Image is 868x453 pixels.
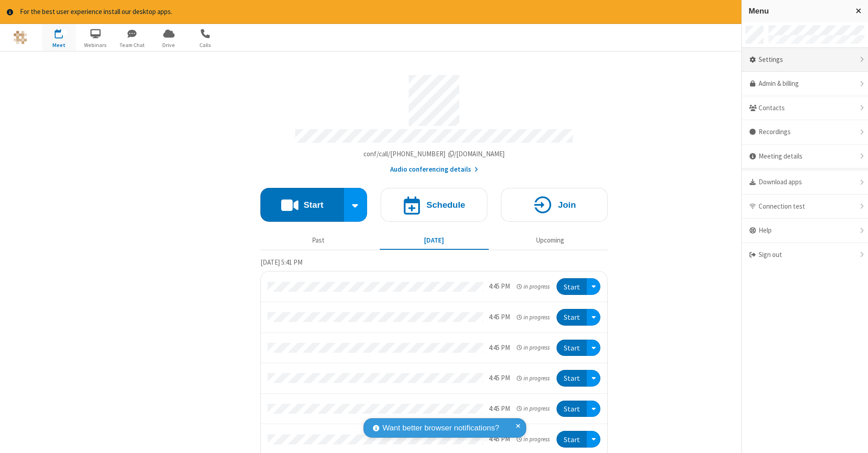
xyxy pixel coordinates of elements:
div: Open menu [587,309,600,326]
button: Logo [3,24,37,51]
button: Start [260,188,344,222]
div: Open menu [587,278,600,295]
div: Open menu [587,340,600,356]
div: 8 [61,29,67,36]
button: Upcoming [495,232,604,249]
div: 4:45 PM [489,281,510,292]
div: For the best user experience install our desktop apps. [20,7,793,17]
div: Meeting details [742,145,868,169]
button: Start [557,431,587,448]
button: Copy my meeting room linkCopy my meeting room link [363,149,505,159]
div: Start conference options [344,188,368,222]
button: Start [557,401,587,417]
em: in progress [517,404,550,413]
a: Admin & billing [742,72,868,96]
button: Start [557,370,587,387]
button: [DATE] [380,232,489,249]
em: in progress [517,374,550,383]
div: 4:45 PM [489,373,510,383]
span: Team Chat [115,41,149,49]
span: Calls [189,41,222,49]
em: in progress [517,343,550,352]
em: in progress [517,313,550,322]
em: in progress [517,282,550,291]
div: Contacts [742,96,868,121]
div: Open menu [587,431,600,448]
div: Open menu [587,401,600,417]
div: Connection test [742,195,868,219]
button: Start [557,278,587,295]
section: Account details [260,68,608,174]
div: Settings [742,48,868,72]
div: Download apps [742,170,868,195]
span: Copy my meeting room link [363,149,505,158]
h4: Schedule [426,201,465,209]
button: Audio conferencing details [390,164,478,175]
div: Help [742,219,868,243]
h4: Join [558,201,576,209]
div: Sign out [742,243,868,267]
span: Webinars [79,41,113,49]
h3: Menu [749,7,848,15]
span: [DATE] 5:41 PM [260,258,302,266]
span: Drive [152,41,186,49]
div: 4:45 PM [489,312,510,322]
div: Open menu [741,24,868,51]
div: 4:45 PM [489,404,510,414]
button: Schedule [381,188,487,222]
div: Open menu [587,370,600,387]
div: Recordings [742,120,868,145]
em: in progress [517,435,550,444]
button: Start [557,340,587,356]
div: 4:45 PM [489,343,510,353]
button: Start [557,309,587,326]
h4: Start [303,201,323,209]
img: QA Selenium DO NOT DELETE OR CHANGE [14,31,27,44]
span: Want better browser notifications? [382,422,499,434]
button: Join [501,188,608,222]
span: Meet [42,41,76,49]
button: Past [264,232,373,249]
